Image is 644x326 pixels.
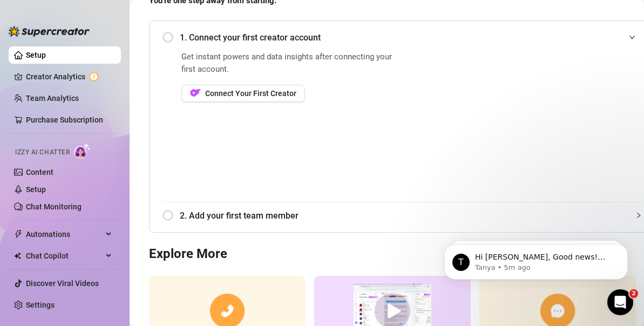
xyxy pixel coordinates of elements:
[426,51,642,189] iframe: Add Creators
[26,226,103,243] span: Automations
[635,212,642,219] span: collapsed
[26,51,46,59] a: Setup
[14,252,21,260] img: Chat Copilot
[26,247,103,264] span: Chat Copilot
[9,26,90,37] img: logo-BBDzfeDw.svg
[428,221,644,297] iframe: Intercom notifications message
[629,34,635,40] span: expanded
[26,279,99,288] a: Discover Viral Videos
[181,85,399,102] a: OFConnect Your First Creator
[607,289,633,315] iframe: Intercom live chat
[162,24,642,51] div: 1. Connect your first creator account
[162,202,642,229] div: 2. Add your first team member
[629,289,638,298] span: 2
[205,89,296,98] span: Connect Your First Creator
[181,85,305,102] button: OFConnect Your First Creator
[26,94,79,103] a: Team Analytics
[26,301,55,309] a: Settings
[180,209,642,222] span: 2. Add your first team member
[26,185,46,194] a: Setup
[26,202,82,211] a: Chat Monitoring
[26,168,53,176] a: Content
[26,111,112,128] a: Purchase Subscription
[181,51,399,76] span: Get instant powers and data insights after connecting your first account.
[26,68,112,85] a: Creator Analytics exclamation-circle
[180,31,642,44] span: 1. Connect your first creator account
[14,230,23,239] span: thunderbolt
[74,143,91,159] img: AI Chatter
[190,87,201,98] img: OF
[15,147,70,158] span: Izzy AI Chatter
